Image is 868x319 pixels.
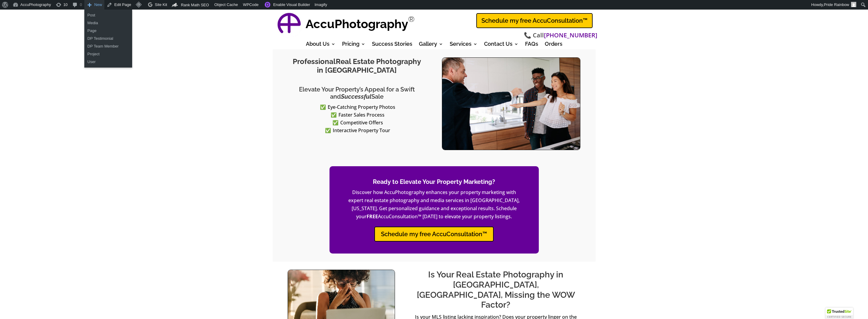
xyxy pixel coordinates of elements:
a: DP Testimonial [84,35,132,42]
h2: Elevate Your Property’s Appeal for a Swift and Sale [288,86,426,103]
a: Project [84,50,132,58]
a: DP Team Member [84,42,132,50]
span: 📞 Call [524,31,597,40]
li: Faster Sales Process [292,111,426,119]
span: Pride Rainbow [824,2,849,7]
em: Successful [341,93,371,100]
a: Pricing [342,42,365,48]
ul: New [84,10,132,68]
a: About Us [306,42,335,48]
img: AccuPhotography [276,11,303,38]
strong: FREE [367,213,378,220]
span: Rank Math SEO [181,3,209,7]
li: Interactive Property Tour [292,126,426,134]
a: Schedule my free AccuConsultation™ [374,227,494,242]
img: Professional-Real-Estate-Photography-Dallas-Fort-Worth-Realtor-Keys-Buyer [442,58,580,150]
iframe: Widget - Botsonic [846,295,868,319]
a: Orders [545,42,562,48]
a: Contact Us [484,42,518,48]
li: Competitive Offers [292,119,426,126]
a: Post [84,11,132,19]
li: Eye-Catching Property Photos [292,103,426,111]
h2: Ready to Elevate Your Property Marketing? [347,178,521,188]
img: Avatar of pride rainbow [851,2,856,7]
sup: Registered Trademark [408,15,415,24]
strong: AccuPhotography [306,17,408,31]
a: FAQs [525,42,538,48]
span: Real Estate Photography [336,57,421,66]
h1: Professional [288,57,426,78]
a: Page [84,27,132,35]
a: User [84,58,132,66]
p: Discover how AccuPhotography enhances your property marketing with expert real estate photography... [347,188,521,221]
a: [PHONE_NUMBER] [544,31,597,40]
a: AccuPhotography Logo - Professional Real Estate Photography and Media Services in Dallas, Texas [276,11,303,38]
a: Success Stories [372,42,412,48]
a: Media [84,19,132,27]
a: Gallery [419,42,443,48]
span: Site Kit [155,2,167,7]
a: Schedule my free AccuConsultation™ [476,13,593,28]
span: Is Your Real Estate Photography in [GEOGRAPHIC_DATA], [GEOGRAPHIC_DATA], Missing the WOW Factor? [417,270,575,310]
a: Services [450,42,478,48]
span: in [GEOGRAPHIC_DATA] [317,66,397,74]
div: TrustedSite Certified [826,308,853,319]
